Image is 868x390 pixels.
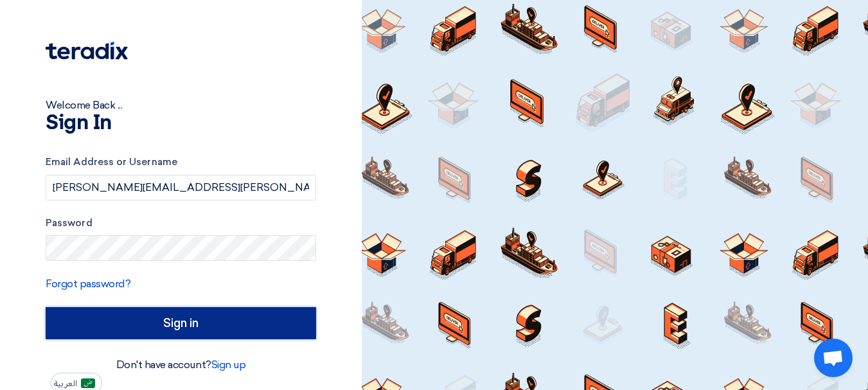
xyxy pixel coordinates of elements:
label: Password [46,216,316,231]
input: Sign in [46,307,316,339]
img: Teradix logo [46,42,128,60]
label: Email Address or Username [46,155,316,170]
div: Welcome Back ... [46,98,316,113]
div: Don't have account? [46,357,316,373]
div: Open chat [814,339,853,377]
a: Sign up [211,359,246,371]
a: Forgot password? [46,278,130,290]
span: العربية [54,379,77,388]
img: ar-AR.png [81,378,95,388]
h1: Sign In [46,113,316,134]
input: Enter your business email or username [46,175,316,200]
